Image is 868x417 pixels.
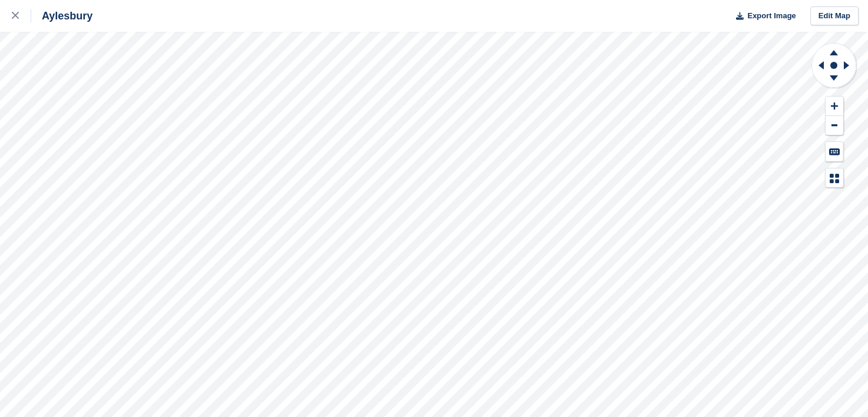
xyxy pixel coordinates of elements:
button: Map Legend [826,168,843,188]
button: Keyboard Shortcuts [826,142,843,161]
div: Aylesbury [31,9,93,23]
button: Zoom In [826,97,843,116]
button: Export Image [729,6,796,26]
span: Export Image [747,10,796,22]
a: Edit Map [810,6,859,26]
button: Zoom Out [826,116,843,135]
